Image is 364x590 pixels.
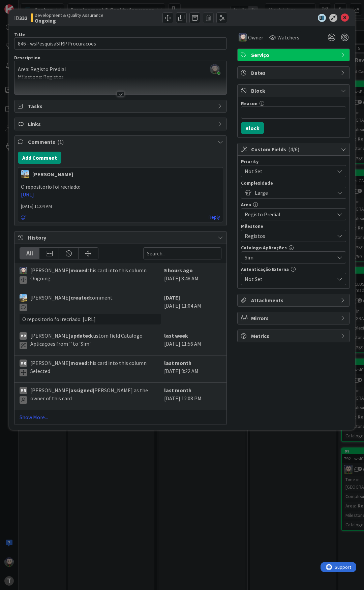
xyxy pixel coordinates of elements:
span: ( 4/6 ) [288,146,299,153]
div: [DATE] 8:48 AM [164,266,221,286]
div: MR [20,332,27,340]
img: LS [239,33,247,41]
a: [URL] [21,191,34,198]
span: Block [251,87,337,95]
span: [PERSON_NAME] this card into this column Ongoing [30,266,161,284]
input: type card name here... [14,37,227,50]
div: Priority [241,159,346,164]
div: Complexidade [241,181,346,185]
label: Reason [241,100,257,106]
span: Description [14,55,40,61]
b: moved [70,267,87,274]
p: Area: Registo Predial [18,65,223,73]
span: Links [28,120,214,128]
span: Sim [245,253,331,262]
span: Attachments [251,296,337,304]
span: Not Set [245,274,331,284]
p: O repositorio foi recriado: [21,183,220,191]
span: Dates [251,69,337,77]
span: [PERSON_NAME] this card into this column Selected [30,359,161,376]
span: Serviço [251,51,337,59]
div: [DATE] 8:22 AM [164,359,221,379]
div: [DATE] 11:04 AM [164,293,221,324]
label: Title [14,31,25,37]
span: Watchers [277,33,299,41]
button: Block [241,122,264,134]
a: Reply [209,213,220,221]
span: Not Set [245,166,331,176]
b: moved [70,360,87,366]
div: O repositorio foi recriado: [URL] [20,314,161,324]
a: Show More... [20,413,221,421]
div: All [20,248,39,259]
b: assigned [70,387,93,394]
span: ( 1 ) [57,138,64,145]
span: Owner [248,33,263,41]
b: Ongoing [35,18,103,23]
span: Registos [245,231,331,241]
span: Mirrors [251,314,337,322]
b: 332 [19,14,27,21]
span: Custom Fields [251,145,337,153]
span: Large [255,188,331,197]
span: [PERSON_NAME] comment [30,293,113,311]
input: Search... [143,247,221,259]
div: Milestone [241,224,346,228]
span: History [28,234,214,242]
span: ID [14,14,27,22]
div: [PERSON_NAME] [32,170,73,178]
p: Milestone: Registos [18,73,223,81]
b: [DATE] [164,294,180,301]
img: DG [20,294,27,302]
img: DG [21,170,29,178]
b: updated [70,332,91,339]
div: MR [20,360,27,367]
img: LS [20,267,27,274]
span: [DATE] 11:04 AM [18,203,223,210]
b: last month [164,360,191,366]
span: Development & Quality Assurance [35,12,103,18]
span: Support [14,1,31,9]
div: Area [241,202,346,207]
span: [PERSON_NAME] [PERSON_NAME] as the owner of this card [30,386,161,404]
span: [PERSON_NAME] custom field Catalogo Aplicações from '' to 'Sim' [30,332,161,349]
b: last month [164,387,191,394]
b: last week [164,332,188,339]
button: Add Comment [18,152,61,164]
img: 6lt3uT3iixLqDNk5qtoYI6LggGIpyp3L.jpeg [210,64,219,74]
div: Catalogo Aplicações [241,245,346,250]
span: Metrics [251,332,337,340]
div: MR [20,387,27,394]
div: Autenticação Externa [241,267,346,272]
b: 5 hours ago [164,267,193,274]
div: [DATE] 12:08 PM [164,386,221,406]
span: Registo Predial [245,210,331,219]
b: created [70,294,90,301]
span: Tasks [28,102,214,110]
div: [DATE] 11:56 AM [164,332,221,352]
span: Comments [28,138,214,146]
